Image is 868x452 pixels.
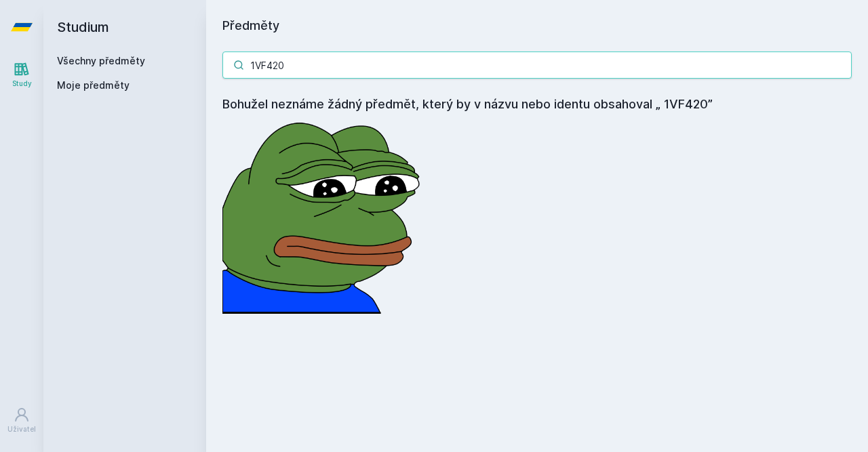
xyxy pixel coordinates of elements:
h1: Předměty [222,16,852,35]
a: Všechny předměty [57,55,145,66]
div: Uživatel [7,424,36,434]
a: Study [3,54,41,96]
h4: Bohužel neznáme žádný předmět, který by v názvu nebo identu obsahoval „ 1VF420” [222,95,852,114]
input: Název nebo ident předmětu… [222,52,852,79]
span: Moje předměty [57,79,130,92]
a: Uživatel [3,400,41,441]
div: Study [12,79,32,89]
img: error_picture.png [222,114,426,314]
